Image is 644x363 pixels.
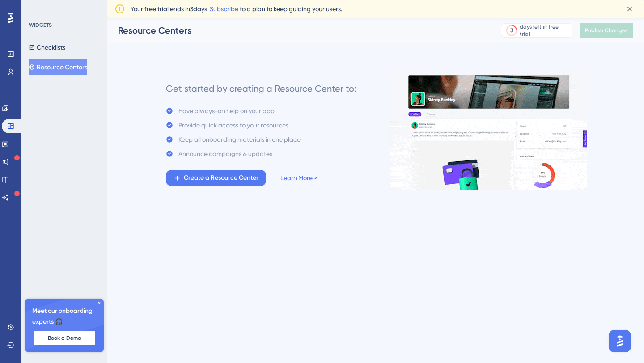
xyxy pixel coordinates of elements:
button: Create a Resource Center [166,170,266,186]
div: Resource Centers [118,24,479,37]
span: Your free trial ends in 3 days. to a plan to keep guiding your users. [131,4,342,14]
a: Subscribe [210,5,238,13]
button: Book a Demo [34,331,95,345]
span: Meet our onboarding experts 🎧 [32,306,97,327]
span: Book a Demo [48,334,81,342]
iframe: UserGuiding AI Assistant Launcher [606,328,633,355]
div: Keep all onboarding materials in one place [178,134,301,145]
div: Announce campaigns & updates [178,148,272,159]
div: Have always-on help on your app [178,106,275,116]
button: Resource Centers [29,59,87,75]
div: Provide quick access to your resources [178,120,288,131]
div: Get started by creating a Resource Center to: [166,82,356,95]
button: Publish Changes [580,23,633,38]
div: days left in free trial [520,23,569,38]
span: Publish Changes [585,27,628,34]
div: 3 [510,27,513,34]
button: Checklists [29,39,65,55]
img: 0356d1974f90e2cc51a660023af54dec.gif [390,71,587,190]
a: Learn More > [280,173,317,183]
span: Create a Resource Center [184,173,258,183]
div: WIDGETS [29,21,52,29]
